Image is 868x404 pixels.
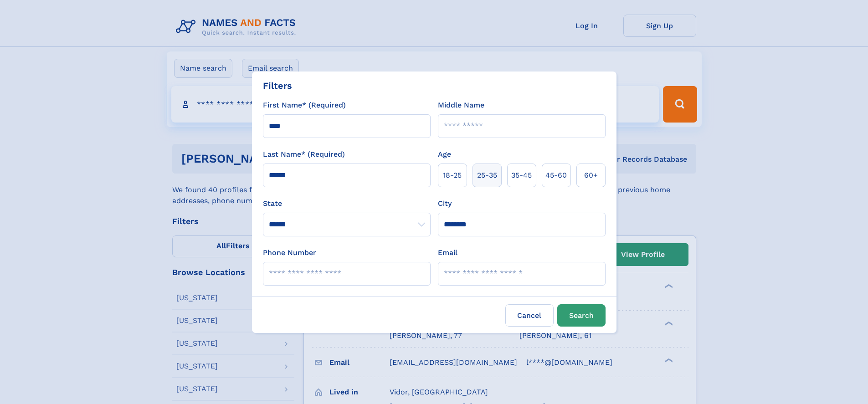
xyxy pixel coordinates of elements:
label: Cancel [505,304,554,327]
span: 60+ [584,170,598,181]
span: 25‑35 [477,170,497,181]
span: 35‑45 [511,170,532,181]
div: Filters [263,79,292,92]
button: Search [557,304,606,327]
label: Middle Name [438,100,484,111]
label: Age [438,149,451,160]
label: State [263,198,431,209]
span: 18‑25 [443,170,462,181]
span: 45‑60 [545,170,567,181]
label: Phone Number [263,247,316,258]
label: Email [438,247,457,258]
label: City [438,198,452,209]
label: First Name* (Required) [263,100,346,111]
label: Last Name* (Required) [263,149,345,160]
